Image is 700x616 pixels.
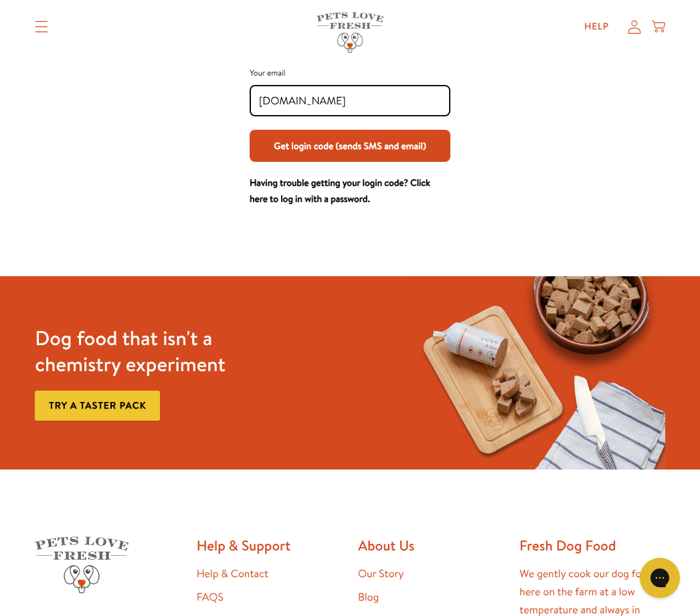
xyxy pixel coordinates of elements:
[519,536,665,554] h2: Fresh Dog Food
[574,13,620,40] a: Help
[633,553,687,603] iframe: Gorgias live chat messenger
[197,567,268,581] a: Help & Contact
[250,130,450,162] button: Get login code (sends SMS and email)
[358,567,404,581] a: Our Story
[35,536,128,593] img: Pets Love Fresh
[24,10,59,43] summary: Translation missing: en.sections.header.menu
[358,536,503,554] h2: About Us
[259,94,441,108] input: Your email input field
[197,590,224,605] a: FAQS
[250,66,450,80] div: Your email
[250,176,430,205] a: Having trouble getting your login code? Click here to log in with a password.
[358,590,379,605] a: Blog
[317,12,383,53] img: Pets Love Fresh
[197,536,342,554] h2: Help & Support
[35,325,291,377] h3: Dog food that isn't a chemistry experiment
[409,276,665,470] img: Fussy
[35,391,160,421] a: Try a taster pack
